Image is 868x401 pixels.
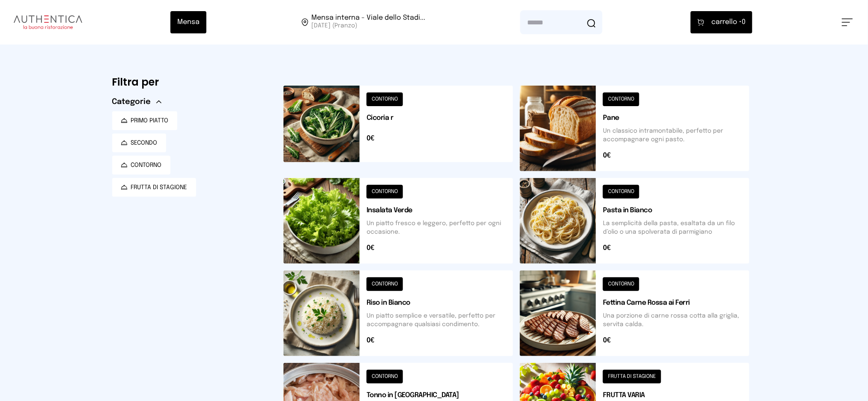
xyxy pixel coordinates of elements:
span: Viale dello Stadio, 77, 05100 Terni TR, Italia [312,15,426,30]
img: logo.8f33a47.png [14,15,82,29]
span: [DATE] (Pranzo) [312,21,426,30]
button: Categorie [112,96,161,108]
span: Categorie [112,96,151,108]
h6: Filtra per [112,75,270,89]
span: CONTORNO [131,161,162,169]
button: PRIMO PIATTO [112,111,177,130]
span: 0 [711,17,746,27]
button: carrello •0 [691,11,752,33]
span: FRUTTA DI STAGIONE [131,183,188,192]
button: CONTORNO [112,156,170,175]
button: SECONDO [112,134,166,152]
span: PRIMO PIATTO [131,116,169,125]
span: SECONDO [131,139,158,147]
button: Mensa [170,11,206,33]
span: carrello • [711,17,742,27]
button: FRUTTA DI STAGIONE [112,178,196,197]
